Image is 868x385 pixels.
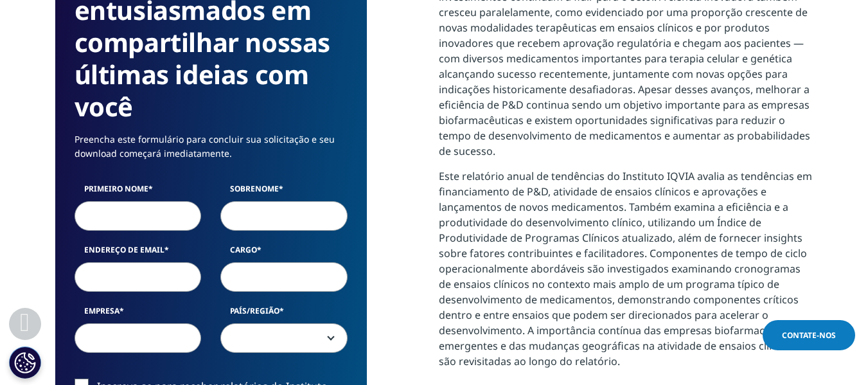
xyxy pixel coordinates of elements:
[21,33,31,44] img: website_grey.svg
[230,183,279,194] font: Sobrenome
[136,77,146,87] img: tab_keywords_by_traffic_grey.svg
[21,21,31,31] img: logo_orange.svg
[33,33,184,43] font: [PERSON_NAME]: [DOMAIN_NAME]
[763,320,855,350] a: Contate-nos
[439,169,812,368] font: Este relatório anual de tendências do Instituto IQVIA avalia as tendências em financiamento de P&...
[230,244,257,255] font: Cargo
[150,78,206,87] font: Palavras-chave
[67,78,98,87] font: Domínio
[782,330,836,341] font: Contate-nos
[84,305,120,316] font: Empresa
[9,346,41,379] button: Definições de cookies
[75,133,335,159] font: Preencha este formulário para concluir sua solicitação e seu download começará imediatamente.
[84,183,148,194] font: Primeiro nome
[84,244,164,255] font: Endereço de email
[53,77,64,87] img: tab_domain_overview_orange.svg
[60,21,82,30] font: 4.0.25
[230,305,279,316] font: País/Região
[36,21,60,30] font: versão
